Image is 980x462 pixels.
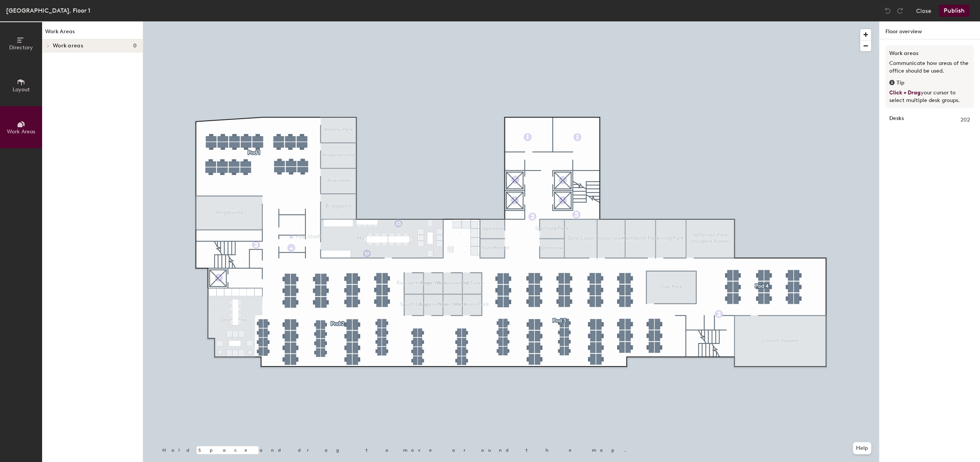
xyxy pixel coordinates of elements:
[853,442,871,454] button: Help
[884,7,892,15] img: Undo
[42,28,143,39] h1: Work Areas
[53,43,83,49] span: Work areas
[939,5,969,17] button: Publish
[9,44,33,51] span: Directory
[889,79,970,87] div: Tip
[879,21,980,39] h1: Floor overview
[960,116,970,124] span: 202
[896,7,904,15] img: Redo
[7,128,35,135] span: Work Areas
[889,49,970,58] h3: Work areas
[13,86,30,93] span: Layout
[133,43,137,49] span: 0
[889,60,970,75] p: Communicate how areas of the office should be used.
[889,89,970,104] p: your cursor to select multiple desk groups.
[6,6,90,15] div: [GEOGRAPHIC_DATA], Floor 1
[916,5,931,17] button: Close
[889,89,921,96] span: Click + Drag
[889,116,904,124] strong: Desks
